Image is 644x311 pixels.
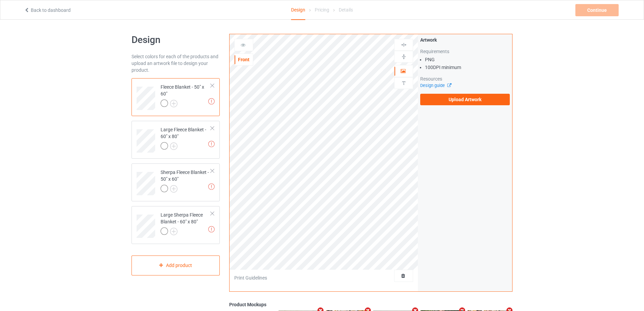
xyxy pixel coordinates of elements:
[132,34,220,46] h1: Design
[401,42,407,48] img: svg%3E%0A
[132,256,220,275] div: Add product
[132,78,220,116] div: Fleece Blanket - 50" x 60"
[208,183,215,190] img: exclamation icon
[420,48,510,55] div: Requirements
[161,84,211,107] div: Fleece Blanket - 50" x 60"
[339,0,353,19] div: Details
[401,80,407,86] img: svg%3E%0A
[132,53,220,73] div: Select colors for each of the products and upload an artwork file to design your product.
[425,56,510,63] li: PNG
[132,163,220,201] div: Sherpa Fleece Blanket - 50" x 60"
[24,7,71,13] a: Back to dashboard
[170,100,177,107] img: svg+xml;base64,PD94bWwgdmVyc2lvbj0iMS4wIiBlbmNvZGluZz0iVVRGLTgiPz4KPHN2ZyB3aWR0aD0iMjJweCIgaGVpZ2...
[229,301,512,308] div: Product Mockups
[420,83,451,88] a: Design guide
[170,142,177,150] img: svg+xml;base64,PD94bWwgdmVyc2lvbj0iMS4wIiBlbmNvZGluZz0iVVRGLTgiPz4KPHN2ZyB3aWR0aD0iMjJweCIgaGVpZ2...
[161,126,211,149] div: Large Fleece Blanket - 60" x 80"
[161,169,211,192] div: Sherpa Fleece Blanket - 50" x 60"
[291,0,305,20] div: Design
[420,75,510,82] div: Resources
[235,56,253,63] div: Front
[315,0,329,19] div: Pricing
[161,212,211,235] div: Large Sherpa Fleece Blanket - 60" x 80"
[208,141,215,147] img: exclamation icon
[208,226,215,232] img: exclamation icon
[170,185,177,193] img: svg+xml;base64,PD94bWwgdmVyc2lvbj0iMS4wIiBlbmNvZGluZz0iVVRGLTgiPz4KPHN2ZyB3aWR0aD0iMjJweCIgaGVpZ2...
[401,53,407,60] img: svg%3E%0A
[132,206,220,244] div: Large Sherpa Fleece Blanket - 60" x 80"
[425,64,510,71] li: 100 DPI minimum
[420,94,510,105] label: Upload Artwork
[170,228,177,235] img: svg+xml;base64,PD94bWwgdmVyc2lvbj0iMS4wIiBlbmNvZGluZz0iVVRGLTgiPz4KPHN2ZyB3aWR0aD0iMjJweCIgaGVpZ2...
[132,121,220,159] div: Large Fleece Blanket - 60" x 80"
[208,98,215,105] img: exclamation icon
[420,37,510,43] div: Artwork
[234,274,267,281] div: Print Guidelines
